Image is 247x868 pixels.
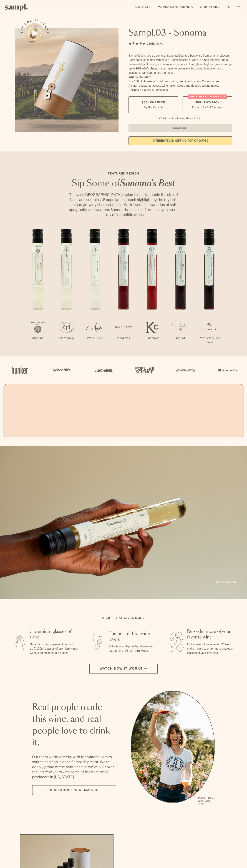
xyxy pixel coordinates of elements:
[187,629,236,640] h3: Re-order more of your favorite wine
[133,4,153,11] a: Shop All
[195,101,220,104] span: $88 - Two Pack
[5,4,28,11] img: Sampl logo
[30,642,79,655] p: Sampl's tasting capsule allows you to try 7 100ml glasses of premium wines without committing to ...
[81,336,109,340] p: White Blend
[216,580,242,584] a: Add to cart
[128,28,232,38] h1: Sampl.03 - Sonoma
[51,362,72,378] img: Artboard_6_04f9a106-072f-468a-bdd7-f11783b05722_x450.png
[32,702,116,749] h2: Real people made this wine, and real people love to drink it.
[66,192,181,217] p: The vast [GEOGRAPHIC_DATA] region is nearly double the size of Napa and contains 18 appellations,...
[175,362,196,378] img: Artboard_3_0b291449-6e8c-4d07-b2c2-3f3601a19cd1_x450.png
[216,362,238,378] img: Artboard_7_5b34974b-f019-449e-91fb-745f8d0877ee_x450.png
[66,179,181,188] h2: Sip Some of
[109,644,157,653] p: Gift a tasting flight of hand-selected, hard-to-find [US_STATE] wines.
[102,616,145,620] h2: A gift that gives more
[32,754,116,779] p: Our team works directly with the winemakers to source and bottle each Sampl shipment. We’re deepl...
[147,42,152,45] span: 136
[156,4,195,11] a: Corporate Gifting
[128,41,163,46] div: 136Reviews
[138,336,166,340] p: Pinot Noir
[198,797,215,805] p: [PERSON_NAME] Sutro, Sutro Wines
[128,79,232,84] li: 7x - 100ml glasses of small production, premium Sonoma County wines
[109,631,157,642] h3: The best gift for wine lovers
[157,117,203,120] li: Christmas Sale Pricing Shown In Cart
[128,136,232,145] a: interested in gifting for groups?
[128,54,232,75] div: Sampl.03 lets you try some of Sonoma County's best wine from small producers. Each capsule comes ...
[128,124,232,132] button: Sold Out
[131,691,215,806] ul: carousel
[166,336,195,340] p: Merlot
[142,101,165,104] span: $55 - One Pack
[187,642,236,655] p: Fall in love with a wine, or 7? We make it easy to order more bottles or glasses of your favorites.
[198,4,221,11] a: Our Story
[120,179,175,188] em: Sonoma's Best
[25,23,45,43] button: See how it works
[109,229,138,352] li: 4 / 7
[143,105,163,109] small: Try the Capsule
[15,28,119,132] img: Sampl.03 - Sonoma
[32,785,116,795] a: Read about Winemakers
[24,229,52,352] li: 1 / 7
[131,691,215,806] div: slide 1
[81,229,109,352] li: 3 / 7
[195,336,223,345] p: Proprietary Red Blend
[52,336,81,340] p: Chardonnay
[138,229,166,352] li: 5 / 7
[128,76,151,79] strong: What’s Included:
[9,362,31,378] img: Artboard_1_c8cd28af-0030-4af1-819c-248e302c7f06_x450.png
[66,171,181,176] p: Featured Region
[192,105,223,109] small: Perfect For 2-4 Tastings
[109,336,138,340] p: Pinot Noir
[92,362,114,378] img: Artboard_5_7fdae55a-36fd-43f7-8bfd-f74a06a2878e_x450.png
[188,94,227,99] div: Christmas SALE! Save 20%
[133,362,155,378] img: Artboard_4_28b4d326-c26e-48f9-9c80-911f17d6414e_x450.png
[195,229,223,356] li: 7 / 7
[152,42,163,45] span: Reviews
[30,629,79,640] h3: 7 premium glasses of wine
[24,336,52,340] p: Albarino
[52,229,81,352] li: 2 / 7
[89,664,158,674] button: Watch how it works
[128,88,232,92] li: Recipes & Pairing Suggestions
[166,229,195,352] li: 6 / 7
[128,84,232,88] li: A smart coaster to access winemaker videos and detailed tasting notes.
